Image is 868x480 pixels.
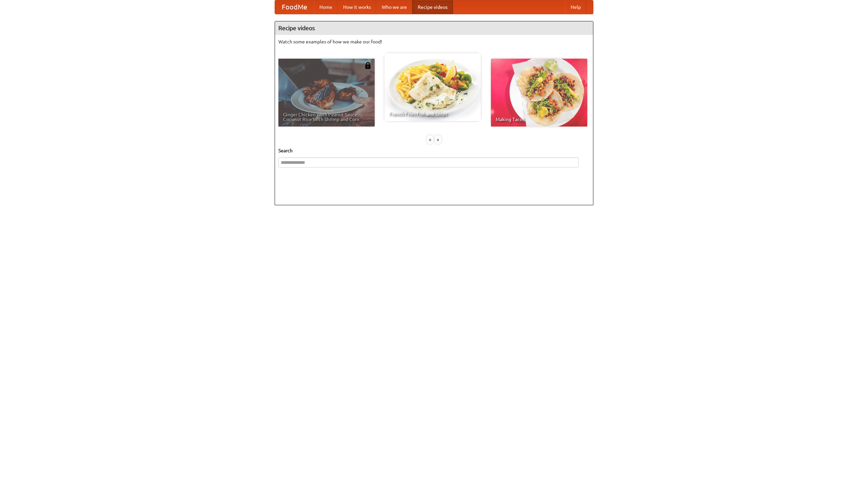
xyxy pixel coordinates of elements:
img: 483408.png [364,62,371,69]
a: French Fries Fish and Chips [384,53,481,121]
a: Making Tacos [491,59,587,127]
span: French Fries Fish and Chips [389,112,476,116]
a: Recipe videos [412,0,453,14]
a: Home [314,0,338,14]
a: FoodMe [275,0,314,14]
div: « [427,135,433,144]
a: Who we are [376,0,412,14]
a: Help [565,0,586,14]
h4: Recipe videos [275,21,593,35]
a: How it works [338,0,376,14]
h5: Search [278,147,590,154]
div: » [435,135,441,144]
p: Watch some examples of how we make our food! [278,38,590,45]
span: Making Tacos [496,117,583,122]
